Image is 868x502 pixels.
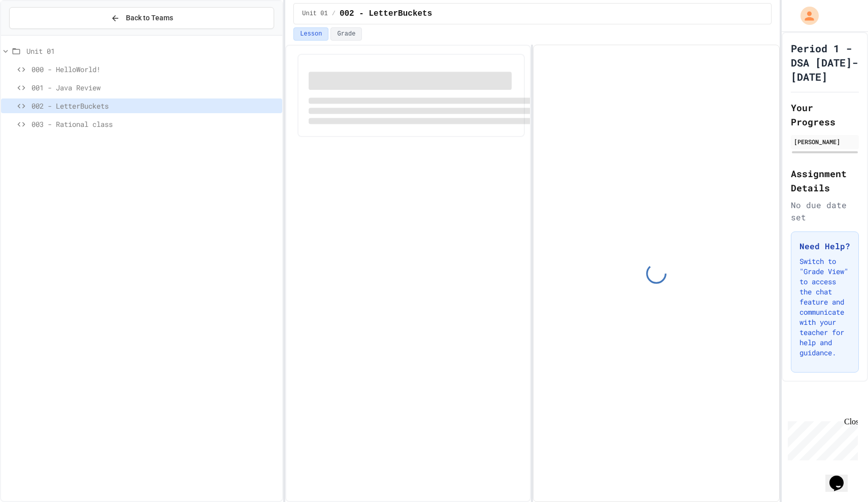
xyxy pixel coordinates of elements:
span: 001 - Java Review [31,82,278,93]
button: Lesson [293,27,328,41]
p: Switch to "Grade View" to access the chat feature and communicate with your teacher for help and ... [799,256,850,358]
span: / [332,10,336,18]
span: Unit 01 [26,46,278,56]
div: Chat with us now!Close [4,4,70,64]
h1: Period 1 - DSA [DATE]-[DATE] [791,41,859,84]
iframe: chat widget [825,461,858,492]
h3: Need Help? [799,240,850,252]
button: Grade [330,27,362,41]
iframe: chat widget [784,417,858,460]
span: 003 - Rational class [31,119,278,129]
div: No due date set [791,199,859,223]
div: My Account [790,4,821,27]
div: [PERSON_NAME] [794,137,856,146]
button: Back to Teams [9,7,274,29]
h2: Assignment Details [791,166,859,195]
span: Unit 01 [302,10,327,18]
h2: Your Progress [791,101,859,129]
span: 000 - HelloWorld! [31,64,278,75]
span: 002 - LetterBuckets [340,8,432,20]
span: Back to Teams [126,13,173,23]
span: 002 - LetterBuckets [31,101,278,111]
